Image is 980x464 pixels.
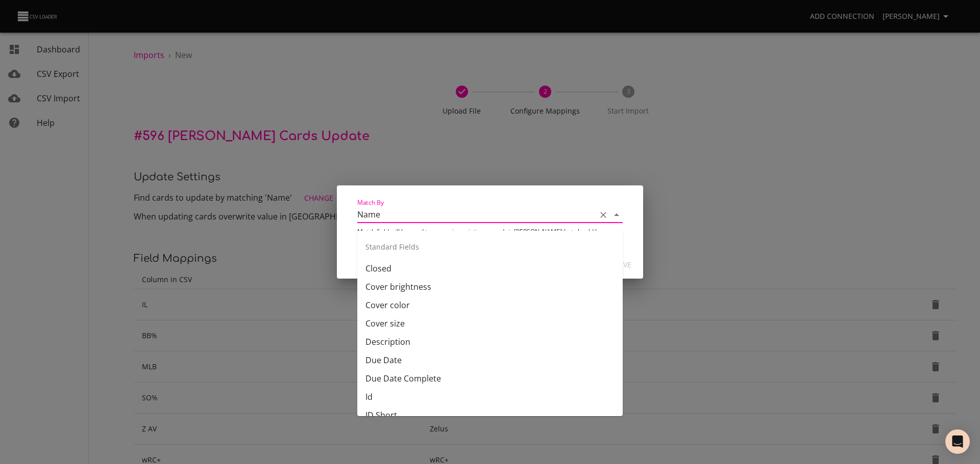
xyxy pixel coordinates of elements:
label: Match By [357,200,384,206]
li: Closed [357,259,623,278]
span: Match field will be used to recognize existing records in [PERSON_NAME] that should be updated [357,227,602,247]
div: Standard Fields [357,235,623,259]
li: Cover size [357,314,623,333]
li: Cover brightness [357,278,623,296]
div: Open Intercom Messenger [945,429,970,454]
li: Id [357,388,623,406]
button: Close [609,208,624,222]
button: Clear [596,208,610,222]
li: Due Date Complete [357,369,623,388]
li: Due Date [357,351,623,369]
li: ID Short [357,406,623,424]
li: Cover color [357,296,623,314]
li: Description [357,333,623,351]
